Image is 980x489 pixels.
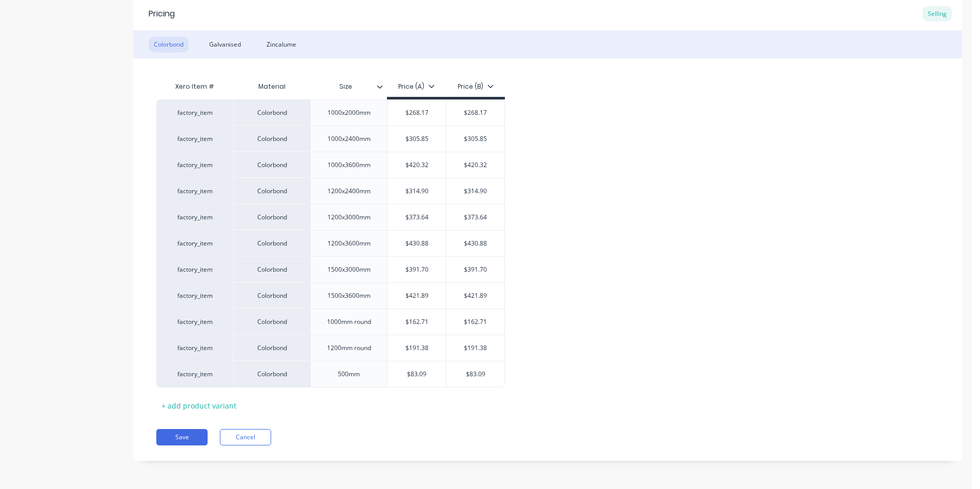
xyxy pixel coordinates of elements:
div: Colorbond [233,99,310,126]
div: factory_itemColorbond1500x3600mm$421.89$421.89 [156,282,505,309]
div: $162.71 [446,309,504,335]
div: 1000mm round [319,315,379,329]
div: Zincalume [261,37,301,52]
div: Colorbond [233,309,310,335]
div: Selling [923,6,952,22]
div: $268.17 [446,100,504,126]
div: Colorbond [149,37,189,52]
div: $420.32 [446,152,504,178]
div: Colorbond [233,256,310,282]
div: Galvanised [204,37,246,52]
div: factory_itemColorbond1200mm round$191.38$191.38 [156,335,505,361]
div: $314.90 [446,178,504,204]
div: $191.38 [387,335,446,361]
div: Size [310,74,381,99]
div: Colorbond [233,230,310,256]
div: factory_item [167,265,223,274]
div: Size [310,76,387,97]
div: factory_itemColorbond1000mm round$162.71$162.71 [156,309,505,335]
div: Material [233,76,310,97]
div: $191.38 [446,335,504,361]
div: $162.71 [387,309,446,335]
div: $420.32 [387,152,446,178]
div: Colorbond [233,335,310,361]
div: factory_itemColorbond1000x2400mm$305.85$305.85 [156,126,505,152]
div: 1200x3600mm [319,237,379,250]
div: 1200mm round [319,341,379,355]
div: $391.70 [387,257,446,282]
div: 1000x3600mm [319,158,379,172]
div: 1500x3000mm [319,263,379,276]
div: 1000x2000mm [319,106,379,119]
div: $430.88 [446,231,504,256]
div: factory_itemColorbond1200x2400mm$314.90$314.90 [156,178,505,204]
div: $305.85 [387,126,446,152]
div: 1500x3600mm [319,289,379,302]
div: Colorbond [233,152,310,178]
div: 1200x3000mm [319,211,379,224]
div: factory_itemColorbond1000x3600mm$420.32$420.32 [156,152,505,178]
div: factory_item [167,108,223,117]
div: $430.88 [387,231,446,256]
div: factory_item [167,160,223,170]
div: factory_item [167,370,223,379]
div: Colorbond [233,282,310,309]
div: Colorbond [233,204,310,230]
div: $83.09 [446,361,504,387]
div: $391.70 [446,257,504,282]
div: factory_itemColorbond1500x3000mm$391.70$391.70 [156,256,505,282]
div: factory_item [167,317,223,327]
div: $268.17 [387,100,446,126]
div: $314.90 [387,178,446,204]
button: Save [156,429,208,445]
div: $421.89 [387,283,446,309]
div: Xero Item # [156,76,233,97]
div: 500mm [323,368,375,381]
div: factory_item [167,291,223,300]
div: factory_itemColorbond500mm$83.09$83.09 [156,361,505,388]
button: Cancel [220,429,271,445]
div: 1200x2400mm [319,185,379,198]
div: factory_itemColorbond1200x3600mm$430.88$430.88 [156,230,505,256]
div: factory_itemColorbond1200x3000mm$373.64$373.64 [156,204,505,230]
div: Colorbond [233,361,310,388]
div: 1000x2400mm [319,132,379,146]
div: factory_item [167,213,223,222]
div: factory_itemColorbond1000x2000mm$268.17$268.17 [156,99,505,126]
div: $421.89 [446,283,504,309]
div: $83.09 [387,361,446,387]
div: $373.64 [387,205,446,230]
div: factory_item [167,239,223,248]
div: factory_item [167,134,223,144]
div: Pricing [149,8,175,20]
div: Colorbond [233,178,310,204]
div: + add product variant [156,398,241,414]
div: Colorbond [233,126,310,152]
div: $305.85 [446,126,504,152]
div: Price (B) [458,82,494,91]
div: Price (A) [398,82,435,91]
div: $373.64 [446,205,504,230]
div: factory_item [167,187,223,196]
div: factory_item [167,343,223,353]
